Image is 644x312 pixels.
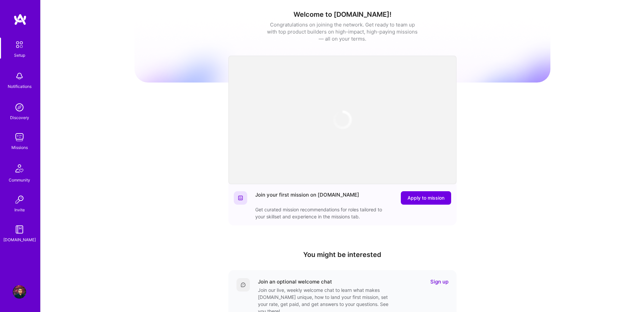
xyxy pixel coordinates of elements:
span: Apply to mission [408,195,444,201]
div: Setup [14,52,25,59]
h4: You might be interested [228,251,457,259]
img: teamwork [13,131,26,144]
a: User Avatar [11,285,28,299]
div: Join your first mission on [DOMAIN_NAME] [255,191,359,205]
img: User Avatar [13,285,26,299]
img: Website [238,195,243,201]
img: setup [12,38,26,52]
div: Join an optional welcome chat [258,278,332,285]
div: Discovery [10,114,29,121]
img: loading [329,107,356,133]
div: Get curated mission recommendations for roles tailored to your skillset and experience in the mis... [255,206,389,220]
img: Community [11,160,28,176]
div: Missions [11,144,28,151]
iframe: video [228,56,457,184]
div: Congratulations on joining the network. Get ready to team up with top product builders on high-im... [267,21,418,42]
img: guide book [13,223,26,236]
a: Sign up [430,278,448,285]
div: [DOMAIN_NAME] [3,236,36,243]
img: discovery [13,101,26,114]
button: Apply to mission [401,191,451,205]
img: bell [13,69,26,83]
img: Comment [240,282,246,288]
h1: Welcome to [DOMAIN_NAME]! [135,10,550,18]
div: Notifications [8,83,32,90]
div: Invite [14,206,25,213]
img: Invite [13,193,26,206]
div: Community [9,176,30,184]
img: logo [13,13,27,25]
